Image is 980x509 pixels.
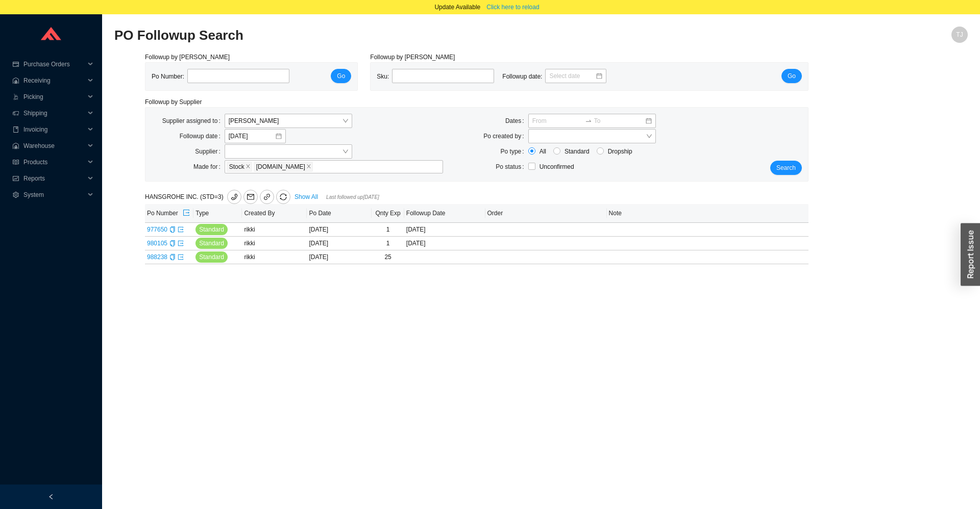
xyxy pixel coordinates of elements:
button: mail [243,190,258,204]
span: Search [776,163,796,173]
td: 1 [372,223,404,237]
span: swap-right [585,117,592,124]
label: Followup date: [180,129,225,143]
button: export [182,206,190,220]
td: [DATE] [307,250,372,264]
th: Qnty Exp [372,204,404,223]
span: Standard [560,146,594,157]
label: Po type: [501,144,528,159]
span: mail [244,193,257,200]
a: 980105 [147,240,167,247]
span: Products [23,154,85,170]
span: setting [12,192,19,198]
span: HANSGROHE INC. (STD=3) [145,193,292,200]
label: Po status: [496,160,528,174]
label: Supplier assigned to [162,114,225,128]
div: [DATE] [406,238,483,248]
a: Show All [295,193,318,200]
span: sync [277,193,290,200]
button: Standard [195,251,228,263]
a: 977650 [147,226,167,233]
input: 9/16/2025 [229,131,275,141]
td: rikki [242,250,307,264]
div: Copy [169,224,176,235]
span: link [263,194,271,202]
span: credit-card [12,61,19,67]
span: Purchase Orders [23,56,85,72]
input: Select date [549,71,595,81]
div: Sku: Followup date: [377,69,615,84]
th: Type [193,204,242,223]
span: Reports [23,170,85,187]
th: Note [607,204,808,223]
span: export [178,254,184,260]
span: Stock [229,162,244,171]
div: Po Number: [152,69,298,84]
td: [DATE] [307,223,372,237]
span: export [178,240,184,246]
span: Followup by [PERSON_NAME] [370,54,455,61]
td: 1 [372,237,404,250]
button: sync [276,190,290,204]
button: Standard [195,224,228,235]
span: Go [788,71,796,81]
span: copy [169,226,176,233]
span: left [48,494,54,500]
th: Po Date [307,204,372,223]
span: phone [228,193,241,200]
span: Followup by [PERSON_NAME] [145,54,230,61]
button: Go [781,69,802,83]
span: fund [12,175,19,182]
a: export [178,226,184,233]
span: [DOMAIN_NAME] [256,162,305,171]
div: Copy [169,252,176,262]
span: export [178,226,184,233]
button: Go [331,69,351,83]
td: [DATE] [307,237,372,250]
span: Standard [199,252,224,262]
span: copy [169,254,176,260]
span: System [23,187,85,203]
span: close [246,164,251,170]
h2: PO Followup Search [114,27,754,44]
span: Go [337,71,345,81]
span: Standard [199,224,224,235]
span: copy [169,240,176,246]
span: Dropship [604,146,636,157]
a: link [260,190,274,204]
span: close [306,164,311,170]
label: Made for: [193,160,225,174]
td: rikki [242,223,307,237]
span: read [12,159,19,165]
span: TJ [956,27,963,43]
button: phone [227,190,241,204]
span: All [535,146,550,157]
span: Invoicing [23,121,85,138]
span: QualityBath.com [254,162,313,172]
th: Order [485,204,607,223]
span: to [585,117,592,124]
span: book [12,126,19,133]
span: Receiving [23,72,85,89]
span: Warehouse [23,138,85,154]
a: export [178,253,184,261]
th: Followup Date [404,204,485,223]
td: rikki [242,237,307,250]
span: Stock [227,162,252,172]
span: Standard [199,238,224,248]
input: From [532,116,583,126]
label: Dates: [505,114,528,128]
th: Created By [242,204,307,223]
label: Po created by: [483,129,528,143]
div: Copy [169,238,176,248]
a: 988238 [147,253,167,261]
span: Tziporah Jakobovits [229,114,348,128]
span: Picking [23,89,85,105]
span: Unconfirmed [540,163,574,170]
span: export [183,209,190,217]
a: export [178,240,184,247]
button: Search [770,161,802,175]
span: Followup by Supplier [145,98,202,106]
span: Shipping [23,105,85,121]
span: Click here to reload [486,2,539,12]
